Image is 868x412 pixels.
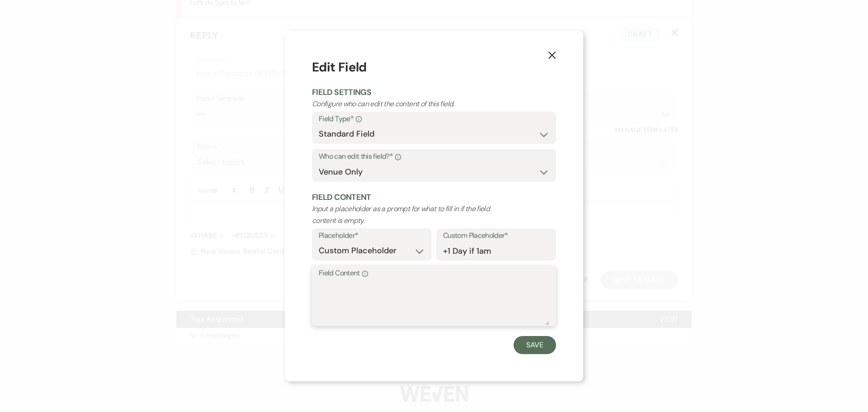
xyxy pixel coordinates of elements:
[514,336,556,354] button: Save
[312,98,507,110] p: Configure who can edit the content of this field.
[319,150,549,163] label: Who can edit this field?*
[312,203,507,226] p: Input a placeholder as a prompt for what to fill in if the field content is empty.
[319,113,549,126] label: Field Type*
[319,267,549,280] label: Field Content
[312,192,556,203] h2: Field Content
[443,229,549,242] label: Custom Placeholder*
[319,229,425,242] label: Placeholder*
[312,87,556,98] h2: Field Settings
[312,58,556,77] h1: Edit Field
